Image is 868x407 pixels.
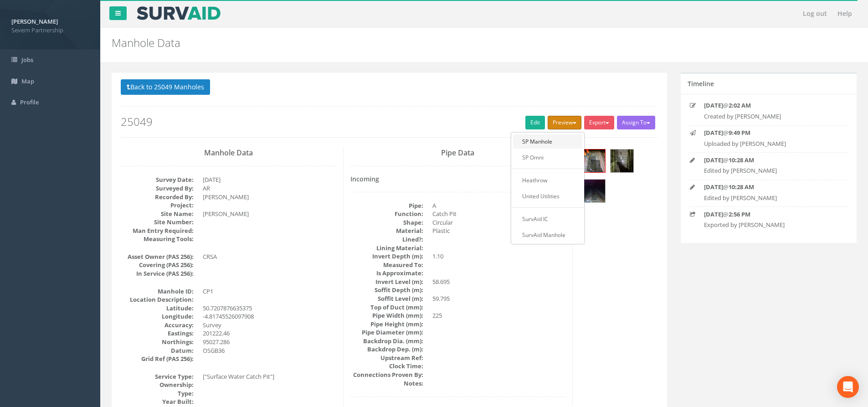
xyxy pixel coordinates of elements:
[121,321,194,330] dt: Accuracy:
[704,183,723,191] strong: [DATE]
[20,98,39,106] span: Profile
[688,80,714,87] h5: Timeline
[350,328,423,337] dt: Pipe Diameter (mm):
[21,77,34,85] span: Map
[203,372,336,381] dd: ["Surface Water Catch Pit"]
[704,101,723,109] strong: [DATE]
[350,379,423,388] dt: Notes:
[121,175,194,184] dt: Survey Date:
[350,149,566,157] h3: Pipe Data
[121,346,194,355] dt: Datum:
[729,210,750,218] strong: 2:56 PM
[584,116,614,129] button: Export
[121,355,194,363] dt: Grid Ref (PAS 256):
[11,17,58,26] strong: [PERSON_NAME]
[203,210,336,218] dd: [PERSON_NAME]
[203,287,336,296] dd: CP1
[203,193,336,201] dd: [PERSON_NAME]
[513,150,582,165] a: SP Omni
[350,337,423,345] dt: Backdrop Dia. (mm):
[350,175,566,182] h4: Incoming
[704,166,833,175] p: Edited by [PERSON_NAME]
[513,189,582,203] a: United Utilities
[203,304,336,313] dd: 50.7207876635375
[432,218,566,227] dd: Circular
[432,201,566,210] dd: A
[729,183,754,191] strong: 10:28 AM
[432,311,566,320] dd: 225
[729,129,750,137] strong: 9:49 PM
[121,193,194,201] dt: Recorded By:
[11,26,89,35] span: Severn Partnership
[203,338,336,346] dd: 95027.286
[350,320,423,329] dt: Pipe Height (mm):
[611,149,633,172] img: ec6cfc7d-2794-ff21-fed5-06681b57cd4c_cc59ae22-33e9-bcd1-b55b-775e048bdc8a_thumb.jpg
[350,294,423,303] dt: Soffit Level (m):
[525,116,545,129] a: Edit
[203,346,336,355] dd: OSGB36
[203,312,336,321] dd: -4.81745526097908
[704,139,833,148] p: Uploaded by [PERSON_NAME]
[704,194,833,202] p: Edited by [PERSON_NAME]
[203,175,336,184] dd: [DATE]
[21,56,33,64] span: Jobs
[203,321,336,330] dd: Survey
[121,149,336,157] h3: Manhole Data
[121,269,194,278] dt: In Service (PAS 256):
[350,303,423,312] dt: Top of Duct (mm):
[704,221,833,229] p: Exported by [PERSON_NAME]
[350,227,423,235] dt: Material:
[704,129,833,137] p: @
[350,311,423,320] dt: Pipe Width (mm):
[121,312,194,321] dt: Longitude:
[121,372,194,381] dt: Service Type:
[350,354,423,362] dt: Upstream Ref:
[121,201,194,210] dt: Project:
[121,287,194,296] dt: Manhole ID:
[121,304,194,313] dt: Latitude:
[121,397,194,406] dt: Year Built:
[350,371,423,379] dt: Connections Proven By:
[432,278,566,286] dd: 58.695
[513,134,582,149] a: SP Manhole
[350,235,423,244] dt: Lined?:
[548,116,581,129] button: Preview
[350,345,423,354] dt: Backdrop Dep. (m):
[121,235,194,243] dt: Measuring Tools:
[121,381,194,389] dt: Ownership:
[582,149,605,172] img: ec6cfc7d-2794-ff21-fed5-06681b57cd4c_739a255e-778b-b270-17c1-05899951ceb6_thumb.jpg
[121,79,210,95] button: Back to 25049 Manholes
[121,261,194,269] dt: Covering (PAS 256):
[704,156,723,164] strong: [DATE]
[121,252,194,261] dt: Asset Owner (PAS 256):
[704,210,833,219] p: @
[203,329,336,338] dd: 201222.46
[432,227,566,235] dd: Plastic
[121,116,658,128] h2: 25049
[729,101,751,109] strong: 2:02 AM
[203,184,336,193] dd: AR
[617,116,655,129] button: Assign To
[350,286,423,294] dt: Soffit Depth (m):
[729,156,754,164] strong: 10:28 AM
[203,252,336,261] dd: CRSA
[112,37,730,49] h2: Manhole Data
[837,376,859,398] div: Open Intercom Messenger
[513,212,582,226] a: SurvAid IC
[121,329,194,338] dt: Eastings:
[11,15,89,34] a: [PERSON_NAME] Severn Partnership
[350,244,423,252] dt: Lining Material:
[350,218,423,227] dt: Shape:
[121,338,194,346] dt: Northings:
[121,389,194,398] dt: Type:
[350,362,423,371] dt: Clock Time:
[350,252,423,261] dt: Invert Depth (m):
[704,101,833,110] p: @
[121,295,194,304] dt: Location Description:
[350,278,423,286] dt: Invert Level (m):
[704,210,723,218] strong: [DATE]
[704,112,833,121] p: Created by [PERSON_NAME]
[704,183,833,191] p: @
[513,228,582,242] a: SurvAid Manhole
[350,269,423,278] dt: Is Approximate:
